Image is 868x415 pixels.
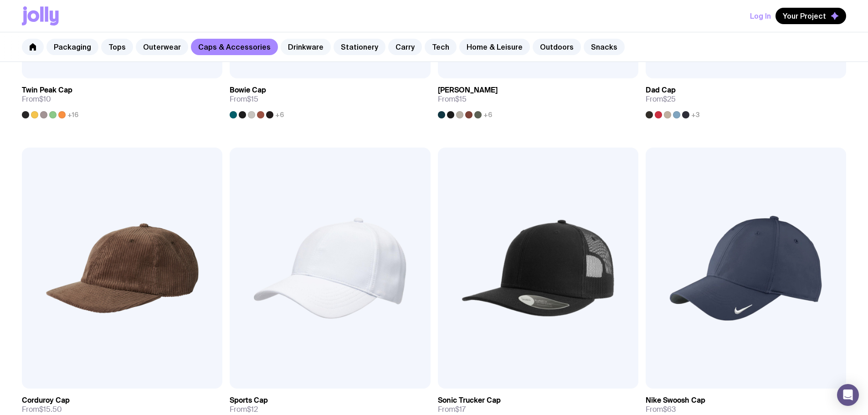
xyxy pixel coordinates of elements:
span: $12 [247,405,258,414]
h3: [PERSON_NAME] [438,86,498,95]
a: Drinkware [281,39,331,55]
span: $25 [663,94,676,104]
a: Tech [425,39,457,55]
span: +6 [275,111,284,118]
a: Caps & Accessories [191,39,278,55]
span: $17 [455,405,466,414]
a: Home & Leisure [459,39,530,55]
button: Your Project [776,8,846,24]
span: From [230,405,258,414]
span: From [22,95,51,104]
span: From [22,405,62,414]
h3: Nike Swoosh Cap [646,396,705,405]
h3: Twin Peak Cap [22,86,72,95]
h3: Dad Cap [646,86,676,95]
a: Tops [101,39,133,55]
a: Outdoors [533,39,581,55]
span: From [646,405,676,414]
a: Stationery [334,39,385,55]
span: +3 [691,111,700,118]
a: Packaging [46,39,98,55]
a: Twin Peak CapFrom$10+16 [22,78,222,118]
a: Dad CapFrom$25+3 [646,78,846,118]
a: Carry [388,39,422,55]
span: $63 [663,405,676,414]
h3: Sports Cap [230,396,268,405]
a: Snacks [584,39,625,55]
div: Open Intercom Messenger [837,384,859,406]
span: $10 [39,94,51,104]
a: [PERSON_NAME]From$15+6 [438,78,638,118]
span: +16 [67,111,78,118]
span: $15.50 [39,405,62,414]
span: Your Project [783,11,826,20]
span: +6 [483,111,492,118]
span: From [230,95,258,104]
span: $15 [247,94,258,104]
h3: Bowie Cap [230,86,266,95]
span: $15 [455,94,467,104]
h3: Corduroy Cap [22,396,70,405]
span: From [438,405,466,414]
a: Bowie CapFrom$15+6 [230,78,430,118]
span: From [646,95,676,104]
a: Outerwear [136,39,188,55]
h3: Sonic Trucker Cap [438,396,501,405]
button: Log In [750,8,771,24]
span: From [438,95,467,104]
